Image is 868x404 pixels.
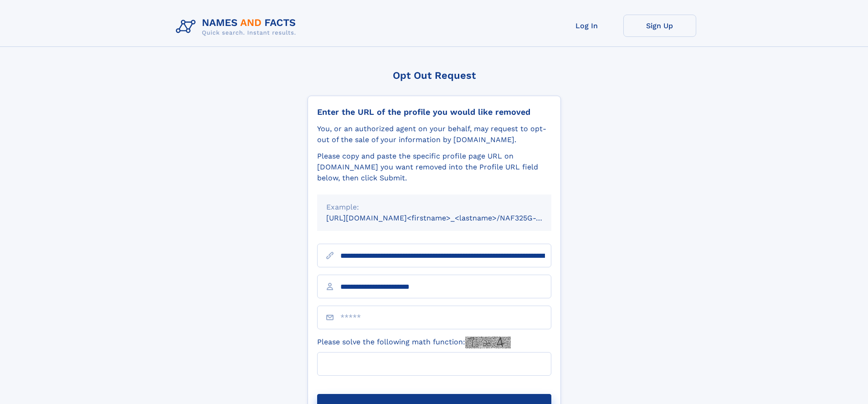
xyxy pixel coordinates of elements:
[317,123,551,145] div: You, or an authorized agent on your behalf, may request to opt-out of the sale of your informatio...
[308,70,561,81] div: Opt Out Request
[317,107,551,117] div: Enter the URL of the profile you would like removed
[550,15,623,37] a: Log In
[326,214,569,222] small: [URL][DOMAIN_NAME]<firstname>_<lastname>/NAF325G-xxxxxxxx
[623,15,696,37] a: Sign Up
[317,337,511,348] label: Please solve the following math function:
[172,15,303,39] img: Logo Names and Facts
[317,151,551,184] div: Please copy and paste the specific profile page URL on [DOMAIN_NAME] you want removed into the Pr...
[326,202,542,213] div: Example:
